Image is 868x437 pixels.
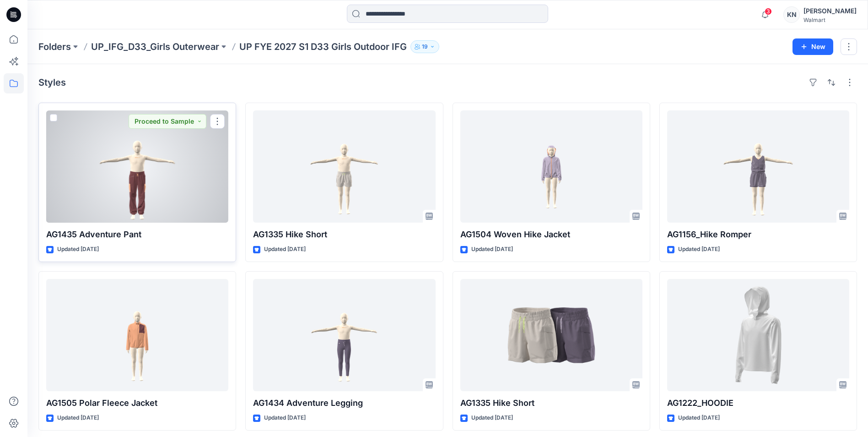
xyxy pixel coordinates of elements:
[91,40,219,53] a: UP_IFG_D33_Girls Outerwear
[678,413,720,423] p: Updated [DATE]
[678,245,720,254] p: Updated [DATE]
[803,16,857,23] div: Walmart
[46,397,228,410] p: AG1505 Polar Fleece Jacket
[667,397,849,410] p: AG1222_HOODIE
[667,110,849,223] a: AG1156_Hike Romper
[471,245,513,254] p: Updated [DATE]
[38,77,66,88] h4: Styles
[57,245,99,254] p: Updated [DATE]
[46,110,228,223] a: AG1435 Adventure Pant
[253,279,435,391] a: AG1434 Adventure Legging
[460,228,642,241] p: AG1504 Woven Hike Jacket
[253,110,435,223] a: AG1335 Hike Short
[460,110,642,223] a: AG1504 Woven Hike Jacket
[460,279,642,391] a: AG1335 Hike Short
[471,413,513,423] p: Updated [DATE]
[253,228,435,241] p: AG1335 Hike Short
[57,413,99,423] p: Updated [DATE]
[803,5,857,16] div: [PERSON_NAME]
[460,397,642,410] p: AG1335 Hike Short
[253,397,435,410] p: AG1434 Adventure Legging
[793,38,833,55] button: New
[422,42,428,52] p: 19
[38,40,71,53] a: Folders
[765,8,772,15] span: 3
[264,413,306,423] p: Updated [DATE]
[667,279,849,391] a: AG1222_HOODIE
[783,6,800,23] div: KN
[264,245,306,254] p: Updated [DATE]
[46,228,228,241] p: AG1435 Adventure Pant
[667,228,849,241] p: AG1156_Hike Romper
[239,40,407,53] p: UP FYE 2027 S1 D33 Girls Outdoor IFG
[46,279,228,391] a: AG1505 Polar Fleece Jacket
[410,40,439,53] button: 19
